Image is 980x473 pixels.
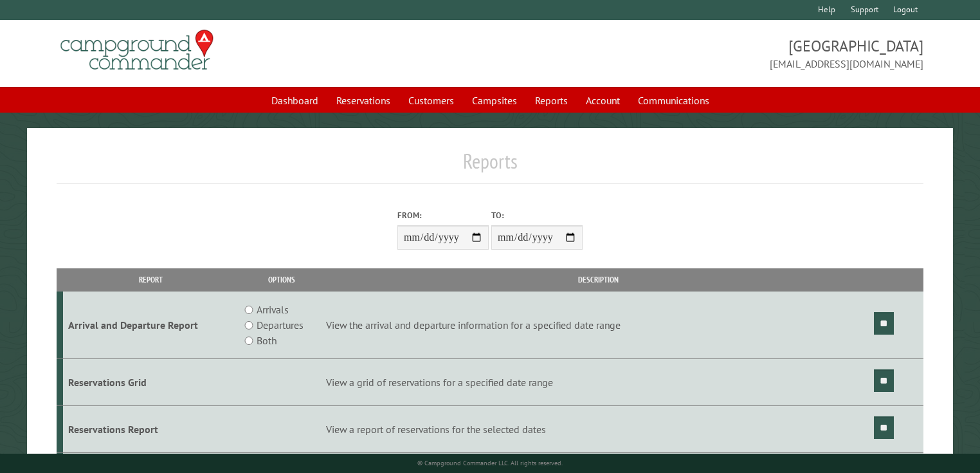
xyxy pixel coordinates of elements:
th: Report [63,268,239,291]
a: Campsites [464,88,525,113]
small: © Campground Commander LLC. All rights reserved. [417,459,563,467]
td: Reservations Report [63,405,239,452]
a: Reports [527,88,576,113]
th: Description [324,268,872,291]
label: From: [397,209,489,221]
a: Customers [401,88,462,113]
td: View a grid of reservations for a specified date range [324,359,872,406]
td: View a report of reservations for the selected dates [324,405,872,452]
a: Reservations [329,88,398,113]
img: Campground Commander [57,25,217,75]
td: Arrival and Departure Report [63,292,239,359]
a: Account [578,88,628,113]
td: Reservations Grid [63,359,239,406]
a: Dashboard [264,88,326,113]
td: View the arrival and departure information for a specified date range [324,292,872,359]
span: [GEOGRAPHIC_DATA] [EMAIL_ADDRESS][DOMAIN_NAME] [490,35,923,71]
th: Options [239,268,325,291]
label: Both [257,333,277,348]
h1: Reports [57,149,924,184]
a: Communications [630,88,717,113]
label: Departures [257,317,304,333]
label: To: [491,209,583,221]
label: Arrivals [257,302,289,317]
